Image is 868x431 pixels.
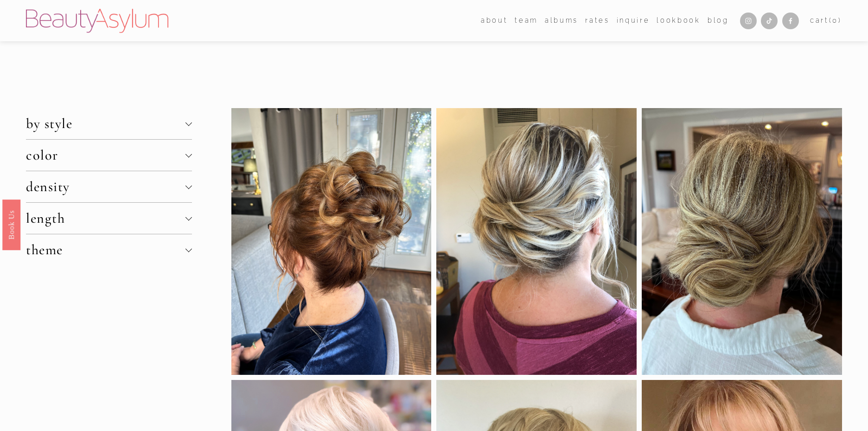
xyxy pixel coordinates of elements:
span: 0 [832,16,838,24]
span: length [26,210,185,227]
a: Book Us [2,199,20,250]
a: Blog [708,14,729,28]
button: by style [26,108,192,139]
button: theme [26,234,192,265]
a: albums [545,14,578,28]
a: Inquire [617,14,650,28]
button: color [26,140,192,171]
a: folder dropdown [515,14,538,28]
a: 0 items in cart [810,14,842,27]
a: folder dropdown [481,14,508,28]
span: by style [26,115,185,132]
a: Rates [585,14,609,28]
span: theme [26,241,185,258]
button: length [26,203,192,234]
span: density [26,178,185,195]
span: ( ) [829,16,842,24]
a: Facebook [782,13,799,29]
a: TikTok [761,13,778,29]
button: density [26,171,192,202]
a: Lookbook [657,14,701,28]
span: about [481,14,508,27]
a: Instagram [740,13,757,29]
span: color [26,147,185,164]
span: team [515,14,538,27]
img: Beauty Asylum | Bridal Hair &amp; Makeup Charlotte &amp; Atlanta [26,9,168,33]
